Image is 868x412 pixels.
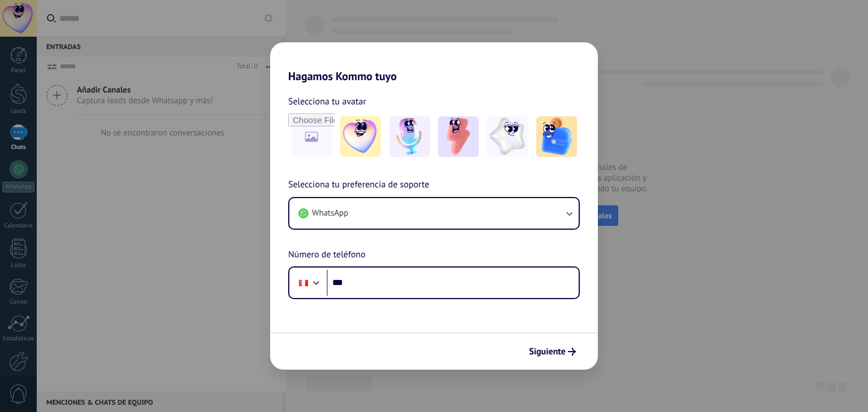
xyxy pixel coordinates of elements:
[524,342,581,361] button: Siguiente
[536,116,577,157] img: -5.jpeg
[288,248,366,262] span: Número de teléfono
[270,42,598,83] h2: Hagamos Kommo tuyo
[487,116,528,157] img: -4.jpeg
[312,208,348,219] span: WhatsApp
[288,178,429,192] span: Selecciona tu preferencia de soporte
[340,116,381,157] img: -1.jpeg
[438,116,479,157] img: -3.jpeg
[529,348,566,356] span: Siguiente
[293,271,314,295] div: Peru: + 51
[288,94,366,109] span: Selecciona tu avatar
[289,198,579,229] button: WhatsApp
[389,116,430,157] img: -2.jpeg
